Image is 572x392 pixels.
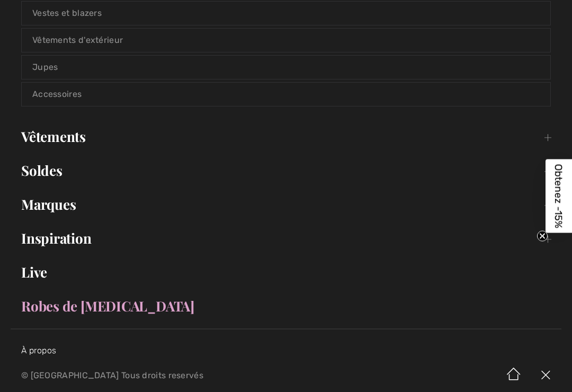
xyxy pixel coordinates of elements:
[24,7,46,17] span: Aide
[21,372,336,379] p: © [GEOGRAPHIC_DATA] Tous droits reservés
[22,56,550,79] a: Jupes
[553,164,565,228] span: Obtenez -15%
[11,261,561,284] a: Live
[21,345,56,355] a: À propos
[498,359,530,392] img: Accueil
[22,83,550,106] a: Accessoires
[22,2,550,25] a: Vestes et blazers
[11,125,561,148] a: Vêtements
[537,231,548,242] button: Close teaser
[530,359,561,392] img: X
[11,295,561,318] a: Robes de [MEDICAL_DATA]
[11,159,561,182] a: Soldes
[546,159,572,233] div: Obtenez -15%Close teaser
[11,227,561,250] a: Inspiration
[11,193,561,216] a: Marques
[22,29,550,52] a: Vêtements d'extérieur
